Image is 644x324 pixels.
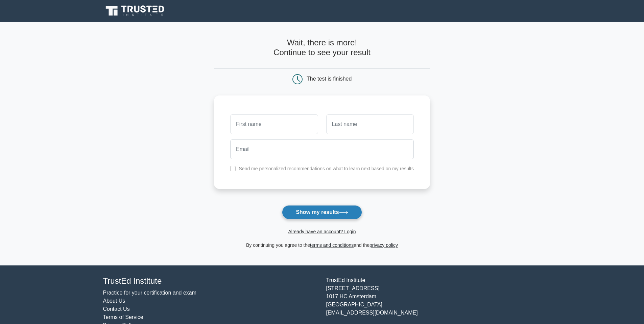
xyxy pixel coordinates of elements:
button: Show my results [282,205,362,219]
a: Terms of Service [103,314,143,320]
label: Send me personalized recommendations on what to learn next based on my results [239,166,414,171]
a: Practice for your certification and exam [103,290,197,296]
input: Last name [326,114,414,134]
h4: Wait, there is more! Continue to see your result [214,38,430,58]
a: privacy policy [369,242,398,248]
a: terms and conditions [310,242,354,248]
a: Contact Us [103,306,130,312]
div: By continuing you agree to the and the [210,241,434,249]
input: Email [230,139,414,159]
a: About Us [103,298,125,304]
input: First name [230,114,318,134]
h4: TrustEd Institute [103,276,318,286]
a: Already have an account? Login [288,229,356,234]
div: The test is finished [307,76,352,82]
